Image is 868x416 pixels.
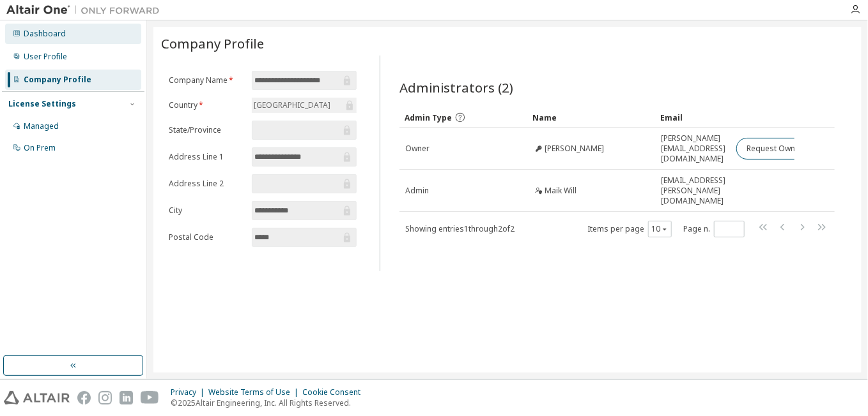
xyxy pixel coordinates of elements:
img: instagram.svg [98,391,112,405]
button: Request Owner Change [736,138,844,160]
div: Managed [24,121,59,131]
label: Address Line 2 [169,179,244,189]
span: Company Profile [161,34,264,52]
span: Maik Will [545,186,577,196]
img: youtube.svg [141,391,159,405]
div: Privacy [171,387,208,397]
div: License Settings [8,99,76,109]
img: facebook.svg [77,391,91,405]
label: Postal Code [169,232,244,242]
label: City [169,205,244,216]
div: Company Profile [24,75,91,85]
label: Country [169,100,244,110]
span: Page n. [683,221,745,237]
span: [PERSON_NAME] [545,144,604,154]
button: 10 [651,224,669,234]
span: Showing entries 1 through 2 of 2 [405,223,515,234]
span: Owner [405,144,430,154]
label: Company Name [169,75,244,85]
span: Administrators (2) [399,78,513,96]
img: linkedin.svg [120,391,133,405]
div: [GEOGRAPHIC_DATA] [252,98,357,113]
div: Email [660,107,725,128]
span: Items per page [587,221,672,237]
img: Altair One [6,4,166,17]
label: State/Province [169,125,244,135]
div: On Prem [24,143,56,153]
div: Name [532,107,650,128]
div: User Profile [24,52,67,62]
span: [EMAIL_ADDRESS][PERSON_NAME][DOMAIN_NAME] [661,175,725,206]
p: © 2025 Altair Engineering, Inc. All Rights Reserved. [171,397,368,408]
span: Admin Type [405,112,452,123]
span: [PERSON_NAME][EMAIL_ADDRESS][DOMAIN_NAME] [661,133,725,164]
span: Admin [405,186,429,196]
div: Dashboard [24,29,66,39]
div: [GEOGRAPHIC_DATA] [252,98,333,112]
img: altair_logo.svg [4,391,70,405]
label: Address Line 1 [169,152,244,162]
div: Website Terms of Use [208,387,302,397]
div: Cookie Consent [302,387,368,397]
